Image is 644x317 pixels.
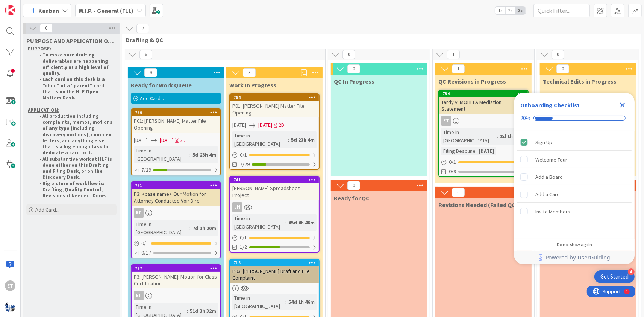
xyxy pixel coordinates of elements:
[279,121,284,129] div: 2D
[233,260,319,265] div: 718
[132,265,220,288] div: 727P3: [PERSON_NAME]: Motion for Class Certification
[132,189,220,206] div: P3: <case name> Our Motion for Attorney Conducted Voir Dire
[141,249,151,257] span: 0/17
[134,220,189,236] div: Time in [GEOGRAPHIC_DATA]
[39,3,41,9] div: 4
[594,270,635,283] div: Open Get Started checklist, remaining modules: 4
[42,156,113,181] strong: All substantive work at HLF is done either on this Drafting and Filing Desk, or on the Discovery ...
[132,208,220,218] div: ET
[334,194,370,202] span: Ready for QC
[135,266,220,271] div: 727
[126,36,632,44] span: Drafting & QC
[439,97,528,114] div: Tardy v. MOHELA Mediation Statement
[232,294,285,310] div: Time in [GEOGRAPHIC_DATA]
[439,90,528,114] div: 734Tardy v. MOHELA Mediation Statement
[42,52,110,76] strong: To make sure drafting deliverables are happening efficiently at a high level of quality.
[230,94,319,117] div: 764P01: [PERSON_NAME] Matter File Opening
[258,121,272,129] span: [DATE]
[40,24,53,33] span: 0
[439,157,528,167] div: 0/1
[520,115,530,122] div: 20%
[5,5,15,15] img: Visit kanbanzone.com
[285,218,286,227] span: :
[134,146,189,163] div: Time in [GEOGRAPHIC_DATA]
[232,131,288,148] div: Time in [GEOGRAPHIC_DATA]
[132,116,220,133] div: P01: [PERSON_NAME] Matter File Opening
[35,206,59,213] span: Add Card...
[132,109,220,133] div: 766P01: [PERSON_NAME] Matter File Opening
[191,224,218,232] div: 7d 1h 20m
[230,177,319,200] div: 741[PERSON_NAME] Spreadsheet Project
[230,259,319,266] div: 718
[442,91,528,96] div: 734
[230,202,319,212] div: JH
[452,64,465,73] span: 1
[447,50,460,59] span: 1
[546,253,610,262] span: Powered by UserGuiding
[520,101,580,110] div: Onboarding Checklist
[535,155,567,164] div: Welcome Tour
[232,202,242,212] div: JH
[230,183,319,200] div: [PERSON_NAME] Spreadsheet Project
[628,268,635,275] div: 4
[230,266,319,283] div: P03: [PERSON_NAME] Draft and File Complaint
[495,7,505,14] span: 1x
[144,68,157,77] span: 3
[449,168,456,175] span: 0/9
[180,136,186,144] div: 2D
[441,116,451,126] div: ET
[518,251,631,264] a: Powered by UserGuiding
[132,182,220,206] div: 761P3: <case name> Our Motion for Attorney Conducted Voir Dire
[28,46,51,52] u: PURPOSE:
[189,151,191,159] span: :
[543,78,617,85] span: Technical Edits in Progress
[535,138,552,147] div: Sign Up
[438,90,529,177] a: 734Tardy v. MOHELA Mediation StatementETTime in [GEOGRAPHIC_DATA]:8d 1h 18mFiling Deadline:[DATE]...
[347,181,360,190] span: 0
[132,265,220,272] div: 727
[229,176,320,253] a: 741[PERSON_NAME] Spreadsheet ProjectJHTime in [GEOGRAPHIC_DATA]:45d 4h 46m0/11/2
[517,169,632,185] div: Add a Board is incomplete.
[230,177,319,183] div: 741
[438,78,506,85] span: QC Revisions in Progress
[139,50,152,59] span: 6
[286,298,317,306] div: 54d 1h 46m
[232,121,246,129] span: [DATE]
[141,166,151,174] span: 7/29
[514,93,635,264] div: Checklist Container
[347,64,360,73] span: 0
[497,132,498,140] span: :
[240,151,247,159] span: 0 / 1
[132,239,220,248] div: 0/1
[514,251,635,264] div: Footer
[517,186,632,203] div: Add a Card is incomplete.
[136,24,149,33] span: 7
[517,203,632,220] div: Invite Members is incomplete.
[230,150,319,160] div: 0/1
[189,224,191,232] span: :
[438,201,518,209] span: Revisions Needed (Failed QC)
[240,234,247,242] span: 0 / 1
[131,181,221,258] a: 761P3: <case name> Our Motion for Attorney Conducted Voir DireETTime in [GEOGRAPHIC_DATA]:7d 1h 2...
[229,93,320,170] a: 764P01: [PERSON_NAME] Matter File Opening[DATE][DATE]2DTime in [GEOGRAPHIC_DATA]:5d 23h 4m0/17/29
[230,259,319,283] div: 718P03: [PERSON_NAME] Draft and File Complaint
[243,68,256,77] span: 3
[134,136,148,144] span: [DATE]
[5,280,15,291] div: ET
[38,6,59,15] span: Kanban
[289,136,317,144] div: 5d 23h 4m
[505,7,515,14] span: 2x
[187,307,188,315] span: :
[514,131,635,237] div: Checklist items
[285,298,286,306] span: :
[452,188,465,197] span: 0
[515,7,526,14] span: 3x
[617,99,629,111] div: Close Checklist
[233,95,319,100] div: 764
[16,1,34,10] span: Support
[240,160,250,168] span: 7/29
[441,147,476,155] div: Filing Deadline
[230,233,319,242] div: 0/1
[230,101,319,117] div: P01: [PERSON_NAME] Matter File Opening
[240,243,247,251] span: 1/2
